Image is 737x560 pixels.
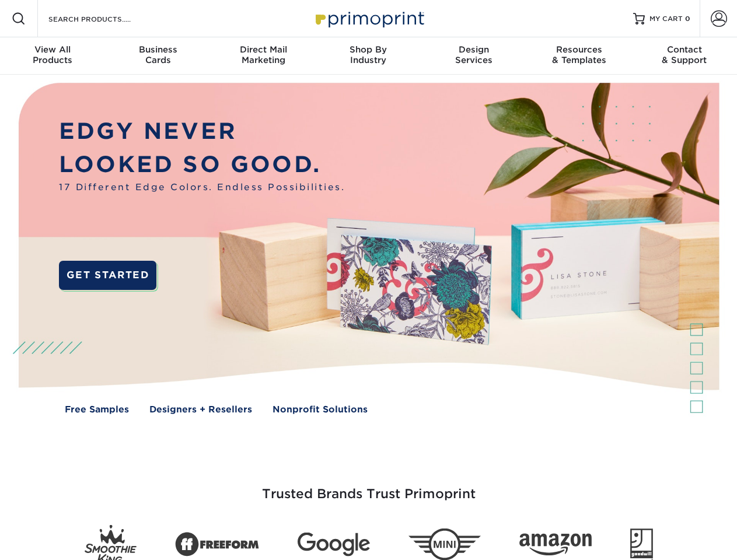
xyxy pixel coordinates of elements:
a: Nonprofit Solutions [273,403,368,416]
div: Marketing [211,44,316,65]
a: Contact& Support [632,37,737,75]
h3: Trusted Brands Trust Primoprint [27,459,710,516]
a: Resources& Templates [526,37,631,75]
span: 0 [685,15,690,23]
input: SEARCH PRODUCTS..... [47,12,161,26]
span: Business [105,44,210,55]
a: Free Samples [65,403,129,416]
div: Cards [105,44,210,65]
img: Goodwill [630,528,653,560]
a: BusinessCards [105,37,210,75]
a: Designers + Resellers [149,403,252,416]
span: Design [421,44,526,55]
a: Direct MailMarketing [211,37,316,75]
img: Google [298,533,370,556]
div: Industry [316,44,421,65]
div: Services [421,44,526,65]
a: GET STARTED [59,261,156,290]
a: Shop ByIndustry [316,37,421,75]
div: & Templates [526,44,631,65]
span: Shop By [316,44,421,55]
p: EDGY NEVER [59,115,345,148]
span: 17 Different Edge Colors. Endless Possibilities. [59,181,345,194]
span: Resources [526,44,631,55]
img: Amazon [519,534,592,556]
iframe: Google Customer Reviews [3,524,99,556]
p: LOOKED SO GOOD. [59,148,345,181]
img: Primoprint [310,6,427,31]
div: & Support [632,44,737,65]
a: DesignServices [421,37,526,75]
span: Direct Mail [211,44,316,55]
span: Contact [632,44,737,55]
span: MY CART [649,14,683,24]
